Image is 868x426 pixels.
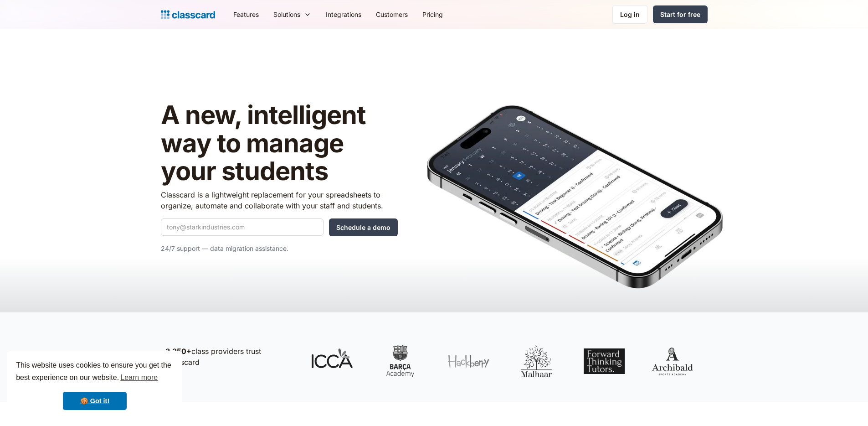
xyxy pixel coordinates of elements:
a: Start for free [653,5,708,23]
div: Start for free [660,10,700,19]
a: home [161,8,215,21]
div: Log in [620,10,640,19]
input: tony@starkindustries.com [161,218,324,236]
div: cookieconsent [7,351,182,419]
p: class providers trust Classcard [165,346,293,368]
p: Classcard is a lightweight replacement for your spreadsheets to organize, automate and collaborat... [161,189,398,211]
p: 24/7 support — data migration assistance. [161,243,398,254]
h1: A new, intelligent way to manage your students [161,101,398,186]
a: Customers [369,4,415,25]
div: Solutions [273,10,300,19]
form: Quick Demo Form [161,218,398,236]
strong: 3,250+ [165,347,191,356]
div: Solutions [266,4,318,25]
input: Schedule a demo [329,218,398,236]
a: Pricing [415,4,450,25]
a: Log in [612,5,647,24]
a: Integrations [318,4,369,25]
span: This website uses cookies to ensure you get the best experience on our website. [16,360,174,384]
a: learn more about cookies [119,371,159,384]
a: dismiss cookie message [63,392,127,410]
a: Features [226,4,266,25]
